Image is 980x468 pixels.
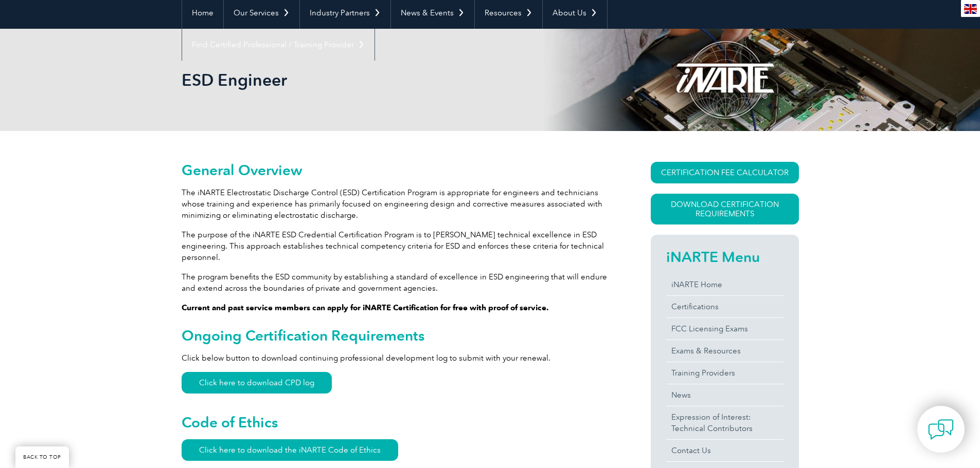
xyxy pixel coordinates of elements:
[666,340,783,362] a: Exams & Resources
[182,303,549,312] strong: Current and past service members can apply for iNARTE Certification for free with proof of service.
[182,29,375,61] a: Find Certified Professional / Training Provider
[182,439,398,461] a: Click here to download the iNARTE Code of Ethics
[651,162,799,183] a: CERTIFICATION FEE CALCULATOR
[182,187,614,221] p: The iNARTE Electrostatic Discharge Control (ESD) Certification Program is appropriate for enginee...
[666,440,783,461] a: Contact Us
[182,271,614,294] p: The program benefits the ESD community by establishing a standard of excellence in ESD engineerin...
[666,318,783,340] a: FCC Licensing Exams
[182,229,614,263] p: The purpose of the iNARTE ESD Credential Certification Program is to [PERSON_NAME] technical exce...
[182,327,614,344] h2: Ongoing Certification Requirements
[666,362,783,384] a: Training Providers
[182,162,614,178] h2: General Overview
[928,417,954,442] img: contact-chat.png
[182,414,614,430] h2: Code of Ethics
[651,194,799,224] a: Download Certification Requirements
[182,352,614,364] p: Click below button to download continuing professional development log to submit with your renewal.
[666,274,783,295] a: iNARTE Home
[666,384,783,406] a: News
[182,372,332,394] a: Click here to download CPD log
[666,406,783,439] a: Expression of Interest:Technical Contributors
[964,4,977,14] img: en
[182,70,577,90] h1: ESD Engineer
[666,249,783,265] h2: iNARTE Menu
[15,446,69,468] a: BACK TO TOP
[666,296,783,317] a: Certifications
